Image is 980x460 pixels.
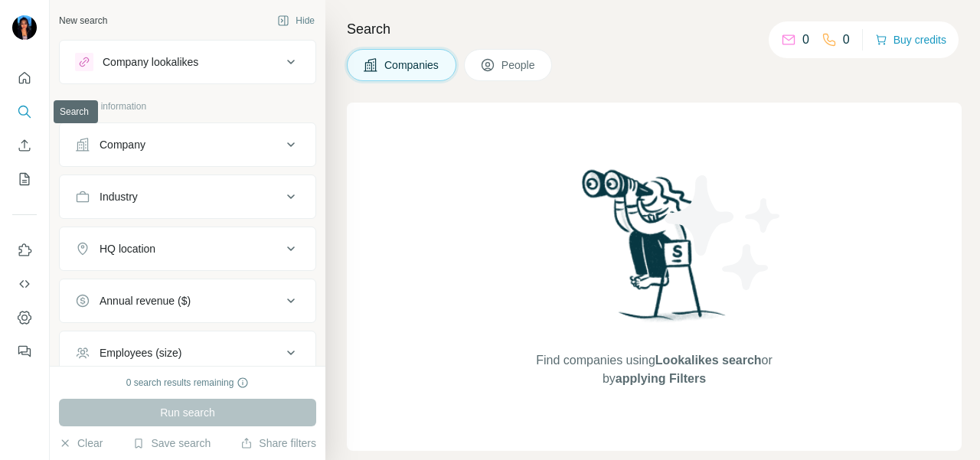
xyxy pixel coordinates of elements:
[575,165,734,336] img: Surfe Illustration - Woman searching with binoculars
[100,241,155,256] div: HQ location
[266,9,325,32] button: Hide
[12,64,37,92] button: Quick start
[384,57,440,73] span: Companies
[59,100,316,113] p: Company information
[12,338,37,365] button: Feedback
[12,15,37,40] img: Avatar
[60,334,315,371] button: Employees (size)
[59,14,107,28] div: New search
[132,436,211,451] button: Save search
[616,372,706,385] span: applying Filters
[12,98,37,126] button: Search
[501,57,537,73] span: People
[12,304,37,331] button: Dashboard
[655,354,762,367] span: Lookalikes search
[347,18,962,40] h4: Search
[240,436,316,451] button: Share filters
[802,31,809,49] p: 0
[60,126,315,163] button: Company
[843,31,850,49] p: 0
[100,137,145,152] div: Company
[12,237,37,264] button: Use Surfe on LinkedIn
[100,293,191,308] div: Annual revenue ($)
[655,164,792,302] img: Surfe Illustration - Stars
[60,230,315,267] button: HQ location
[531,351,776,388] span: Find companies using or by
[60,282,315,319] button: Annual revenue ($)
[12,132,37,159] button: Enrich CSV
[103,54,198,70] div: Company lookalikes
[60,44,315,80] button: Company lookalikes
[60,178,315,215] button: Industry
[12,270,37,298] button: Use Surfe API
[100,189,138,204] div: Industry
[875,29,946,51] button: Buy credits
[12,165,37,193] button: My lists
[59,436,103,451] button: Clear
[100,345,181,360] div: Employees (size)
[126,376,250,390] div: 0 search results remaining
